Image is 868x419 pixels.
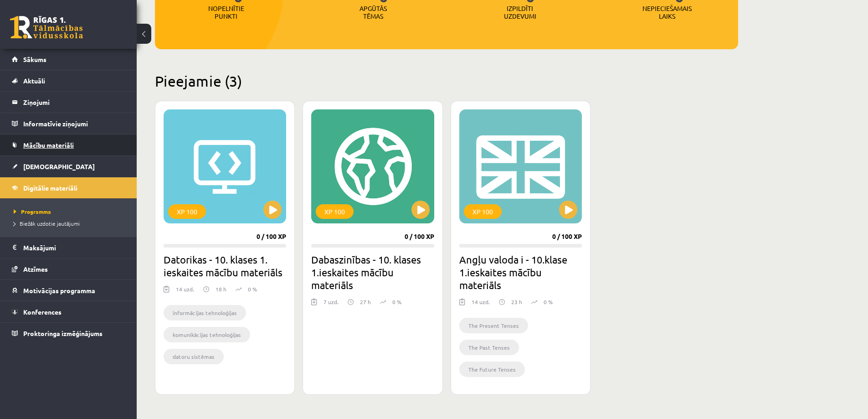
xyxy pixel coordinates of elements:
[12,92,125,113] a: Ziņojumi
[464,204,502,219] div: XP 100
[12,259,125,279] a: Atzīmes
[168,204,206,219] div: XP 100
[23,184,77,192] span: Digitālie materiāli
[164,349,224,364] li: datoru sistēmas
[459,362,525,377] li: The Future Tenses
[216,285,226,293] p: 18 h
[14,220,80,227] span: Biežāk uzdotie jautājumi
[23,237,125,258] legend: Maksājumi
[12,70,125,91] a: Aktuāli
[311,253,434,291] h2: Dabaszinības - 10. klases 1.ieskaites mācību materiāls
[12,177,125,198] a: Digitālie materiāli
[23,308,62,316] span: Konferences
[12,323,125,344] a: Proktoringa izmēģinājums
[23,55,46,63] span: Sākums
[544,298,553,306] p: 0 %
[14,208,51,215] span: Programma
[23,162,95,171] span: [DEMOGRAPHIC_DATA]
[23,113,125,134] legend: Informatīvie ziņojumi
[324,298,339,311] div: 7 uzd.
[511,298,522,306] p: 23 h
[12,113,125,134] a: Informatīvie ziņojumi
[14,219,128,228] a: Biežāk uzdotie jautājumi
[12,49,125,70] a: Sākums
[164,253,286,279] h2: Datorikas - 10. klases 1. ieskaites mācību materiāls
[208,5,244,20] p: Nopelnītie punkti
[642,5,692,20] p: Nepieciešamais laiks
[392,298,401,306] p: 0 %
[23,92,125,113] legend: Ziņojumi
[176,285,194,299] div: 14 uzd.
[155,72,738,90] h2: Pieejamie (3)
[23,329,103,337] span: Proktoringa izmēģinājums
[14,207,128,216] a: Programma
[23,77,45,85] span: Aktuāli
[10,16,83,39] a: Rīgas 1. Tālmācības vidusskola
[316,204,354,219] div: XP 100
[459,253,582,291] h2: Angļu valoda i - 10.klase 1.ieskaites mācību materiāls
[164,327,250,342] li: komunikācijas tehnoloģijas
[164,305,246,321] li: informācijas tehnoloģijas
[12,237,125,258] a: Maksājumi
[472,298,490,311] div: 14 uzd.
[502,5,538,20] p: Izpildīti uzdevumi
[23,141,74,149] span: Mācību materiāli
[23,286,95,295] span: Motivācijas programma
[459,318,528,333] li: The Present Tenses
[248,285,257,293] p: 0 %
[360,298,371,306] p: 27 h
[12,134,125,155] a: Mācību materiāli
[23,265,48,273] span: Atzīmes
[355,5,391,20] p: Apgūtās tēmas
[459,340,519,355] li: The Past Tenses
[12,280,125,301] a: Motivācijas programma
[12,156,125,177] a: [DEMOGRAPHIC_DATA]
[12,301,125,322] a: Konferences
